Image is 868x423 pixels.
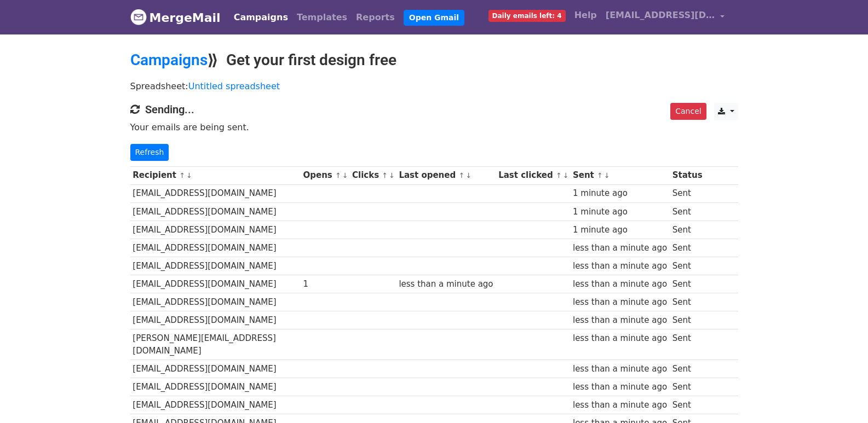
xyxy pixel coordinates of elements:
a: ↑ [556,171,562,179]
td: [EMAIL_ADDRESS][DOMAIN_NAME] [130,275,301,293]
td: [EMAIL_ADDRESS][DOMAIN_NAME] [130,221,301,239]
a: MergeMail [130,6,221,29]
a: Cancel [670,103,706,120]
a: [EMAIL_ADDRESS][DOMAIN_NAME] [601,4,729,30]
a: ↓ [465,171,472,179]
td: [EMAIL_ADDRESS][DOMAIN_NAME] [130,360,301,378]
td: Sent [670,396,705,414]
td: Sent [670,257,705,275]
a: ↑ [179,171,185,179]
h4: Sending... [130,103,738,116]
th: Recipient [130,166,301,184]
div: less than a minute ago [399,278,493,291]
a: ↑ [382,171,388,179]
div: less than a minute ago [573,278,667,291]
a: Help [570,4,601,26]
th: Sent [570,166,670,184]
div: less than a minute ago [573,314,667,327]
a: ↓ [563,171,569,179]
div: less than a minute ago [573,296,667,309]
td: [EMAIL_ADDRESS][DOMAIN_NAME] [130,378,301,396]
td: Sent [670,202,705,221]
p: Spreadsheet: [130,80,738,92]
a: ↓ [342,171,348,179]
a: Daily emails left: 4 [484,4,570,26]
td: [EMAIL_ADDRESS][DOMAIN_NAME] [130,202,301,221]
a: Campaigns [130,51,208,69]
a: ↑ [458,171,464,179]
td: Sent [670,311,705,329]
td: Sent [670,275,705,293]
a: Templates [292,7,352,28]
td: Sent [670,329,705,360]
a: ↓ [186,171,192,179]
a: Refresh [130,144,169,161]
div: 1 [303,278,347,291]
a: Campaigns [229,7,292,28]
a: Untitled spreadsheet [188,81,280,91]
td: [EMAIL_ADDRESS][DOMAIN_NAME] [130,239,301,257]
div: less than a minute ago [573,260,667,273]
img: MergeMail logo [130,9,147,25]
a: Open Gmail [404,10,464,26]
h2: ⟫ Get your first design free [130,51,738,69]
span: [EMAIL_ADDRESS][DOMAIN_NAME] [606,9,715,22]
a: ↓ [389,171,395,179]
td: Sent [670,184,705,202]
td: [EMAIL_ADDRESS][DOMAIN_NAME] [130,257,301,275]
div: less than a minute ago [573,381,667,393]
td: Sent [670,239,705,257]
span: Daily emails left: 4 [488,10,566,22]
th: Last opened [396,166,496,184]
td: [EMAIL_ADDRESS][DOMAIN_NAME] [130,311,301,329]
th: Opens [301,166,350,184]
td: [EMAIL_ADDRESS][DOMAIN_NAME] [130,293,301,311]
div: less than a minute ago [573,332,667,345]
td: Sent [670,293,705,311]
div: less than a minute ago [573,242,667,254]
a: ↓ [604,171,610,179]
th: Clicks [349,166,396,184]
td: [EMAIL_ADDRESS][DOMAIN_NAME] [130,396,301,414]
a: Reports [352,7,399,28]
div: 1 minute ago [573,187,667,200]
th: Status [670,166,705,184]
a: ↑ [335,171,341,179]
div: 1 minute ago [573,224,667,236]
td: Sent [670,221,705,239]
div: 1 minute ago [573,206,667,218]
a: ↑ [597,171,603,179]
p: Your emails are being sent. [130,121,738,133]
td: [EMAIL_ADDRESS][DOMAIN_NAME] [130,184,301,202]
div: less than a minute ago [573,399,667,412]
div: less than a minute ago [573,363,667,375]
th: Last clicked [496,166,570,184]
td: Sent [670,360,705,378]
iframe: Chat Widget [813,370,868,423]
td: [PERSON_NAME][EMAIL_ADDRESS][DOMAIN_NAME] [130,329,301,360]
td: Sent [670,378,705,396]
